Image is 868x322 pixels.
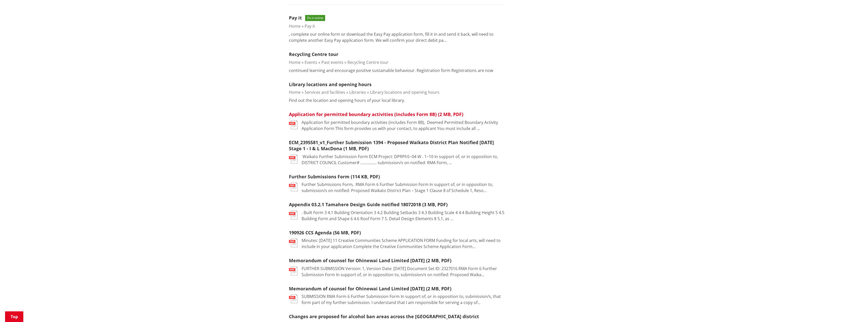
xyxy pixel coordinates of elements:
a: Events [305,60,317,65]
a: Pay it [305,23,315,29]
a: Appendix 03.2.1 Tamahere Design Guide notified 18072018 (3 MB, PDF) [289,201,448,207]
span: Do it online [305,15,325,21]
a: Recycling Centre tour [347,60,389,65]
a: Libraries [349,89,366,95]
a: Home [289,60,301,65]
a: Changes are proposed for alcohol ban areas across the [GEOGRAPHIC_DATA] district [289,313,479,319]
p: Minutes: [DATE] 11 Creative Communities Scheme APPLICATION FORM Funding for local arts, will need... [302,237,505,250]
iframe: Messenger Launcher [845,301,863,319]
a: Home [289,23,301,29]
a: Further Submissions Form (114 KB, PDF) [289,174,380,180]
p: Further Submissions Form, ﻿ RMA Form 6 Further Submission Form In support of, or in opposition to... [302,181,505,194]
p: FURTHER SUBMISSION Version: 1, Version Date: [DATE] Document Set ID: 2327016 RMA Form 6 Further S... [302,266,505,278]
p: . Built Form 3 4.1 Building Orientation 3 4.2 Building Setbacks 3 4.3 Building Scale 4 4.4 Buildi... [302,210,505,222]
a: Library locations and opening hours [289,81,372,87]
a: ECM_2395581_v1_Further Submission 1394 - Proposed Waikato District Plan Notified [DATE] Stage 1 -... [289,139,494,152]
img: document-pdf.svg [289,294,298,303]
a: Application for permitted boundary activities (includes Form 8B) (2 MB, PDF) [289,111,463,117]
a: Home [289,89,301,95]
p: Waikato Further Submission Form ECM Project: DPRPh5−04 W . 1−10 In support of, or in opposition t... [302,154,505,166]
a: Pay it [289,15,302,21]
p: SUBMISSION RMA Form 6 Further Submission Form In support of, or in opposition to, submission/s, t... [302,293,505,306]
a: Past events [321,60,343,65]
img: document-pdf.svg [289,267,298,275]
p: continued learning and encourage positive sustainable behaviour. Registration form Registrations ... [289,67,493,73]
a: Top [5,311,23,322]
p: Find out the location and opening hours of your local library. [289,97,405,103]
p: , complete our online form or download the Easy Pay application form, fill it in and send it back... [289,31,505,43]
a: Memorandum of counsel for Ohinewai Land Limited [DATE] (2 MB, PDF) [289,257,451,263]
a: Recycling Centre tour [289,51,338,57]
a: Library locations and opening hours [370,89,439,95]
p: Application for permitted boundary activities (includes Form 8B), ﻿ Deemed Permitted Boundary Act... [302,119,505,131]
img: document-pdf.svg [289,182,298,191]
a: 190926 CCS Agenda (56 MB, PDF) [289,230,361,236]
img: document-pdf.svg [289,211,298,219]
img: document-pdf.svg [289,155,298,163]
img: document-pdf.svg [289,238,298,247]
a: Memorandum of counsel for Ohinewai Land Limited [DATE] (2 MB, PDF) [289,286,451,292]
img: document-pdf.svg [289,120,298,129]
a: Services and facilities [305,89,345,95]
